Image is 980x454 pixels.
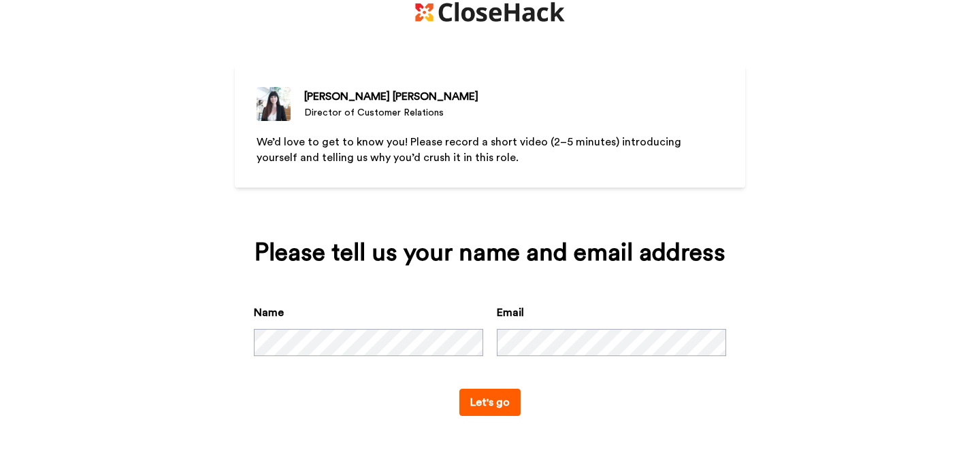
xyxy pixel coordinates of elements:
img: https://cdn.bonjoro.com/media/8ef20797-8052-423f-a066-3a70dff60c56/6f41e73b-fbe8-40a5-8aec-628176... [415,2,565,22]
label: Name [254,304,284,321]
img: Director of Customer Relations [257,87,291,121]
div: Director of Customer Relations [304,106,478,120]
span: We’d love to get to know you! Please record a short video (2–5 minutes) introducing yourself and ... [257,137,684,163]
div: [PERSON_NAME] [PERSON_NAME] [304,88,478,105]
label: Email [497,304,524,321]
button: Let's go [459,389,521,416]
div: Please tell us your name and email address [254,239,726,266]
